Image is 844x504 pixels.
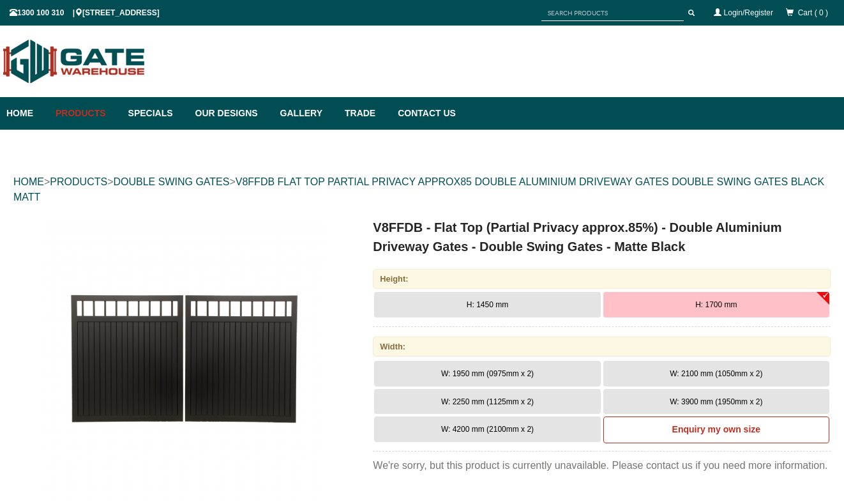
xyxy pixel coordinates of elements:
[373,337,831,356] div: Width:
[274,97,338,130] a: Gallery
[6,97,49,130] a: Home
[603,389,829,415] button: W: 3900 mm (1950mm x 2)
[113,176,229,187] a: DOUBLE SWING GATES
[373,458,831,473] div: We're sorry, but this product is currently unavailable. Please contact us if you need more inform...
[122,97,189,130] a: Specials
[189,97,274,130] a: Our Designs
[13,176,44,187] a: HOME
[441,425,534,434] span: W: 4200 mm (2100mm x 2)
[374,416,600,442] button: W: 4200 mm (2100mm x 2)
[798,8,828,17] span: Cart ( 0 )
[603,292,829,317] button: H: 1700 mm
[603,361,829,386] button: W: 2100 mm (1050mm x 2)
[441,397,534,406] span: W: 2250 mm (1125mm x 2)
[603,416,829,443] a: Enquiry my own size
[374,389,600,415] button: W: 2250 mm (1125mm x 2)
[373,269,831,289] div: Height:
[670,397,762,406] span: W: 3900 mm (1950mm x 2)
[13,176,824,202] a: V8FFDB FLAT TOP PARTIAL PRIVACY APPROX85 DOUBLE ALUMINIUM DRIVEWAY GATES DOUBLE SWING GATES BLACK...
[441,369,534,378] span: W: 1950 mm (0975mm x 2)
[672,424,760,434] b: Enquiry my own size
[10,8,160,17] span: 1300 100 310 | [STREET_ADDRESS]
[541,5,684,21] input: SEARCH PRODUCTS
[670,369,762,378] span: W: 2100 mm (1050mm x 2)
[374,292,600,317] button: H: 1450 mm
[338,97,391,130] a: Trade
[50,176,107,187] a: PRODUCTS
[374,361,600,386] button: W: 1950 mm (0975mm x 2)
[373,218,831,256] h1: V8FFDB - Flat Top (Partial Privacy approx.85%) - Double Aluminium Driveway Gates - Double Swing G...
[43,218,324,499] img: V8FFDB - Flat Top (Partial Privacy approx.85%) - Double Aluminium Driveway Gates - Double Swing G...
[695,300,737,309] span: H: 1700 mm
[724,8,773,17] a: Login/Register
[391,97,456,130] a: Contact Us
[49,97,122,130] a: Products
[13,162,831,218] div: > > >
[15,218,352,499] a: V8FFDB - Flat Top (Partial Privacy approx.85%) - Double Aluminium Driveway Gates - Double Swing G...
[467,300,508,309] span: H: 1450 mm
